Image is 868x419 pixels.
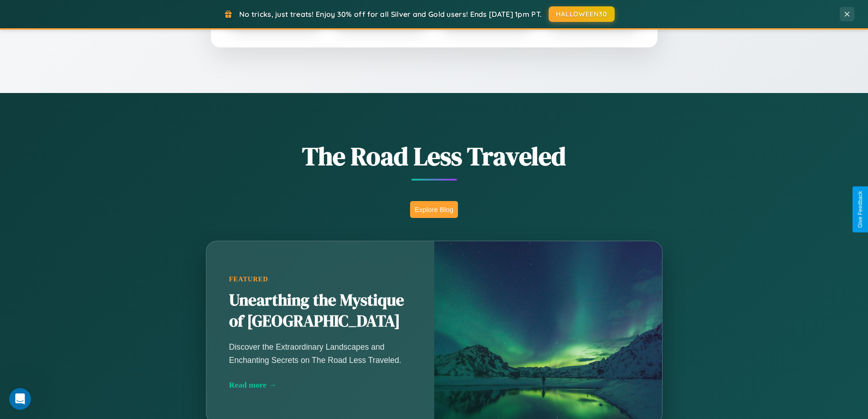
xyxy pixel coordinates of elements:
iframe: Intercom live chat [9,388,31,410]
button: HALLOWEEN30 [549,6,615,22]
div: Read more → [229,380,411,390]
h1: The Road Less Traveled [161,139,708,174]
p: Discover the Extraordinary Landscapes and Enchanting Secrets on The Road Less Traveled. [229,341,411,366]
h2: Unearthing the Mystique of [GEOGRAPHIC_DATA] [229,290,411,332]
button: Explore Blog [410,201,458,218]
div: Give Feedback [857,191,863,228]
div: Featured [229,275,411,283]
span: No tricks, just treats! Enjoy 30% off for all Silver and Gold users! Ends [DATE] 1pm PT. [239,10,542,19]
